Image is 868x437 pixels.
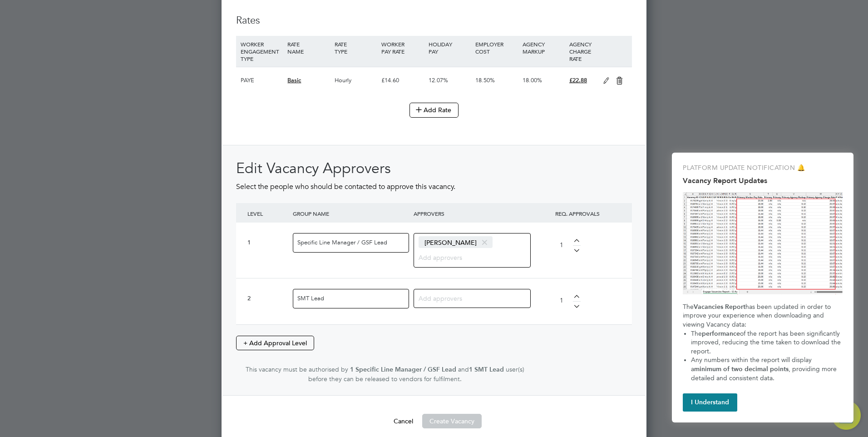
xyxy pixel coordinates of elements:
[683,176,843,185] h2: Vacancy Report Updates
[429,76,448,84] span: 12.07%
[411,203,532,224] div: APPROVERS
[246,365,348,373] span: This vacancy must be authorised by
[683,192,843,294] img: Highlight Columns with Numbers in the Vacancies Report
[236,159,632,178] h2: Edit Vacancy Approvers
[683,393,737,412] button: I Understand
[691,356,814,373] span: Any numbers within the report will display a
[523,76,542,84] span: 18.00%
[419,236,493,248] span: [PERSON_NAME]
[291,203,411,224] div: GROUP NAME
[287,76,301,84] span: Basic
[386,414,420,428] button: Cancel
[683,303,694,311] span: The
[419,292,519,304] input: Add approvers
[238,67,285,94] div: PAYE
[475,76,495,84] span: 18.50%
[379,36,426,60] div: WORKER PAY RATE
[691,365,838,382] span: , providing more detailed and consistent data.
[409,103,459,117] button: Add Rate
[694,365,789,373] strong: minimum of two decimal points
[683,164,843,173] p: PLATFORM UPDATE NOTIFICATION 🔔
[419,251,475,263] input: Add approvers
[247,239,288,247] div: 1
[702,330,740,338] strong: performance
[422,414,482,428] button: Create Vacancy
[691,330,843,355] span: of the report has been significantly improved, reducing the time taken to download the report.
[379,67,426,94] div: £14.60
[236,182,455,191] span: Select the people who should be contacted to approve this vacancy.
[473,36,520,60] div: EMPLOYER COST
[458,365,469,373] span: and
[247,295,288,303] div: 2
[691,330,702,338] span: The
[672,153,853,422] div: Vacancy Report Updates
[683,303,833,328] span: has been updated in order to improve your experience when downloading and viewing Vacancy data:
[332,67,379,94] div: Hourly
[285,36,332,60] div: RATE NAME
[426,36,473,60] div: HOLIDAY PAY
[520,36,567,60] div: AGENCY MARKUP
[332,36,379,60] div: RATE TYPE
[308,365,524,383] span: user(s) before they can be released to vendors for fulfilment.
[569,76,587,84] span: £22.88
[245,203,291,224] div: LEVEL
[350,366,456,373] strong: 1 Specific Line Manager / GSF Lead
[532,203,623,224] div: REQ. APPROVALS
[567,36,598,67] div: AGENCY CHARGE RATE
[469,366,504,373] strong: 1 SMT Lead
[238,36,285,67] div: WORKER ENGAGEMENT TYPE
[236,336,314,350] button: + Add Approval Level
[694,303,745,311] strong: Vacancies Report
[236,14,632,27] h3: Rates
